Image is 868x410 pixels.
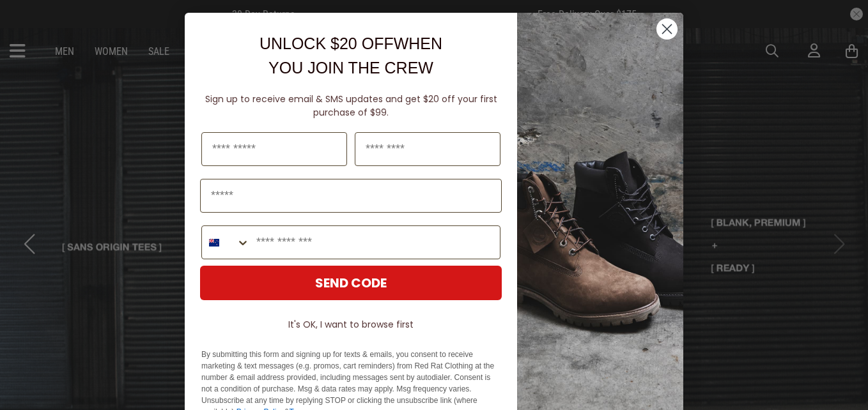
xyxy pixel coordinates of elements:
[200,266,502,300] button: SEND CODE
[260,34,394,52] span: UNLOCK $20 OFF
[394,34,442,52] span: WHEN
[200,313,502,336] button: It's OK, I want to browse first
[209,238,219,248] img: New Zealand
[200,179,502,213] input: Email
[268,59,433,77] span: YOU JOIN THE CREW
[202,226,250,259] button: Search Countries
[10,5,49,43] button: Open LiveChat chat widget
[656,18,678,40] button: Close dialog
[201,132,347,166] input: First Name
[205,93,497,119] span: Sign up to receive email & SMS updates and get $20 off your first purchase of $99.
